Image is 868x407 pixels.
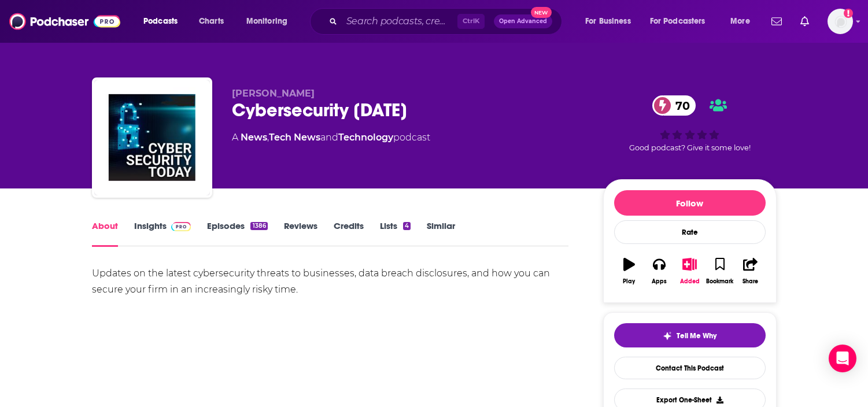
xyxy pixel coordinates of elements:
[403,222,411,230] div: 4
[629,143,751,152] span: Good podcast? Give it some love!
[664,95,696,116] span: 70
[677,331,716,341] span: Tell Me Why
[191,12,231,31] a: Charts
[828,9,853,34] button: Show profile menu
[232,131,430,145] div: A podcast
[427,220,455,247] a: Similar
[642,12,722,31] button: open menu
[577,12,645,31] button: open menu
[585,13,631,29] span: For Business
[652,95,696,116] a: 70
[614,220,766,244] div: Rate
[499,18,547,24] span: Open Advanced
[652,278,667,285] div: Apps
[284,220,317,247] a: Reviews
[334,220,364,247] a: Credits
[267,132,269,143] span: ,
[722,12,764,31] button: open menu
[614,190,766,216] button: Follow
[134,220,191,247] a: InsightsPodchaser Pro
[828,9,853,34] span: Logged in as ABolliger
[828,9,853,34] img: User Profile
[705,250,735,292] button: Bookmark
[644,250,674,292] button: Apps
[342,12,457,31] input: Search podcasts, credits, & more...
[623,278,635,285] div: Play
[135,12,193,31] button: open menu
[380,220,411,247] a: Lists4
[730,13,750,29] span: More
[250,222,267,230] div: 1386
[614,323,766,347] button: tell me why sparkleTell Me Why
[92,265,569,298] div: Updates on the latest cybersecurity threats to businesses, data breach disclosures, and how you c...
[614,357,766,379] a: Contact This Podcast
[207,220,267,247] a: Episodes1386
[321,8,573,35] div: Search podcasts, credits, & more...
[706,278,733,285] div: Bookmark
[92,220,118,247] a: About
[171,222,191,231] img: Podchaser Pro
[494,14,552,28] button: Open AdvancedNew
[320,132,338,143] span: and
[650,13,706,29] span: For Podcasters
[674,250,704,292] button: Added
[844,9,853,18] svg: Add a profile image
[735,250,765,292] button: Share
[143,13,178,29] span: Podcasts
[767,12,786,31] a: Show notifications dropdown
[232,88,315,99] span: [PERSON_NAME]
[663,331,672,341] img: tell me why sparkle
[457,14,485,29] span: Ctrl K
[829,345,856,372] div: Open Intercom Messenger
[680,278,700,285] div: Added
[531,7,552,18] span: New
[796,12,814,31] a: Show notifications dropdown
[603,88,777,160] div: 70Good podcast? Give it some love!
[246,13,287,29] span: Monitoring
[9,10,120,32] img: Podchaser - Follow, Share and Rate Podcasts
[269,132,320,143] a: Tech News
[199,13,224,29] span: Charts
[94,80,210,195] img: Cybersecurity Today
[338,132,393,143] a: Technology
[614,250,644,292] button: Play
[241,132,267,143] a: News
[238,12,302,31] button: open menu
[743,278,758,285] div: Share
